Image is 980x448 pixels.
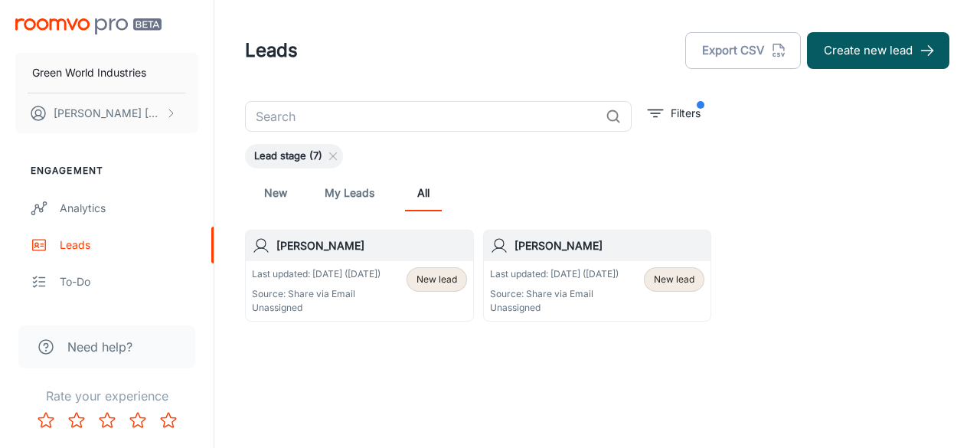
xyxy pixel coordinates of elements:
button: Rate 3 star [92,405,122,436]
h1: Leads [245,37,298,64]
span: New lead [654,273,694,286]
button: Create new lead [807,32,949,69]
button: Rate 5 star [153,405,184,436]
a: [PERSON_NAME]Last updated: [DATE] ([DATE])Source: Share via EmailUnassignedNew lead [245,230,474,322]
p: Source: Share via Email [490,287,619,301]
p: Green World Industries [32,64,146,81]
h6: [PERSON_NAME] [276,237,467,254]
p: Last updated: [DATE] ([DATE]) [490,267,619,281]
button: Rate 2 star [61,405,92,436]
p: Filters [671,105,701,122]
input: Search [245,101,599,132]
p: Rate your experience [12,387,201,405]
p: Source: Share via Email [252,287,381,301]
span: Lead stage (7) [245,149,332,164]
p: Last updated: [DATE] ([DATE]) [252,267,381,281]
button: filter [644,101,704,126]
span: New lead [416,273,457,286]
p: [PERSON_NAME] [PERSON_NAME] [54,105,162,122]
a: [PERSON_NAME]Last updated: [DATE] ([DATE])Source: Share via EmailUnassignedNew lead [483,230,712,322]
div: To-do [60,273,198,290]
div: Analytics [60,200,198,217]
div: Lead stage (7) [245,144,343,168]
p: Unassigned [252,301,381,315]
button: Export CSV [685,32,801,69]
a: All [405,175,442,211]
button: Rate 4 star [122,405,153,436]
a: My Leads [325,175,374,211]
img: Roomvo PRO Beta [15,18,162,34]
button: Green World Industries [15,53,198,93]
span: Need help? [67,338,132,356]
h6: [PERSON_NAME] [514,237,705,254]
div: Leads [60,237,198,253]
a: New [257,175,294,211]
button: Rate 1 star [31,405,61,436]
button: [PERSON_NAME] [PERSON_NAME] [15,93,198,133]
p: Unassigned [490,301,619,315]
